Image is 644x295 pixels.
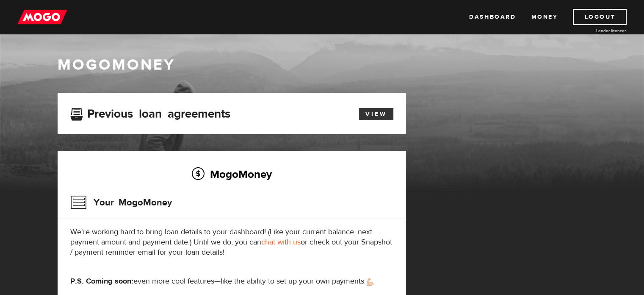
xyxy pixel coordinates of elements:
h1: MogoMoney [58,56,587,74]
a: View [359,108,393,120]
a: chat with us [261,237,301,247]
a: Lender licences [563,28,627,34]
p: We're working hard to bring loan details to your dashboard! (Like your current balance, next paym... [70,227,393,258]
h2: MogoMoney [70,165,393,183]
a: Dashboard [469,9,516,25]
a: Money [531,9,558,25]
h3: Your MogoMoney [70,191,172,214]
a: Logout [573,9,627,25]
strong: P.S. Coming soon: [70,276,133,286]
img: mogo_logo-11ee424be714fa7cbb0f0f49df9e16ec.png [17,9,67,25]
img: strong arm emoji [367,278,373,286]
p: even more cool features—like the ability to set up your own payments [70,276,393,287]
h3: Previous loan agreements [70,107,230,118]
